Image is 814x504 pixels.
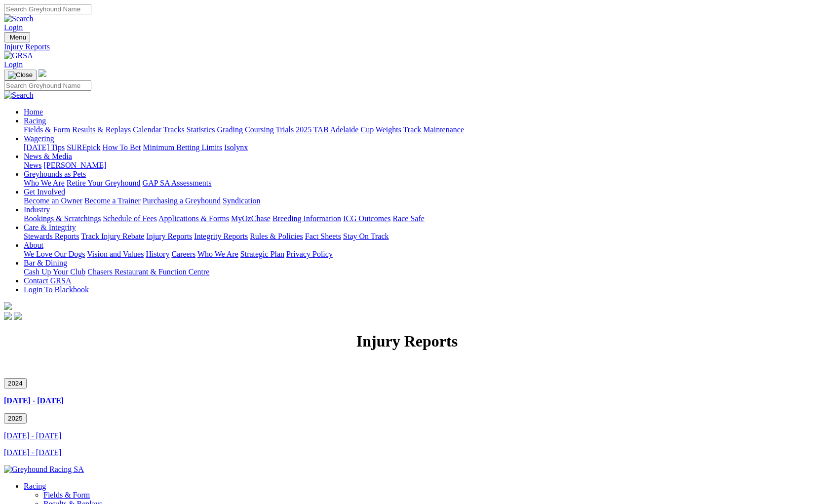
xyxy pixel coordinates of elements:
a: MyOzChase [231,214,271,223]
a: Trials [275,125,294,134]
a: Racing [24,116,46,125]
a: [DATE] - [DATE] [4,448,61,457]
a: Rules & Policies [250,232,303,240]
a: [DATE] - [DATE] [4,396,64,405]
a: Stewards Reports [24,232,79,240]
div: Bar & Dining [24,268,810,276]
a: Racing [24,482,46,490]
strong: Injury Reports [356,332,458,350]
a: Bar & Dining [24,259,67,267]
a: [PERSON_NAME] [43,161,106,169]
a: Grading [217,125,243,134]
div: Get Involved [24,196,810,205]
img: Search [4,14,34,23]
a: Results & Replays [72,125,131,134]
a: Statistics [187,125,215,134]
a: Login [4,60,23,69]
a: Isolynx [224,143,248,152]
a: Care & Integrity [24,223,76,232]
a: [DATE] Tips [24,143,65,152]
div: Greyhounds as Pets [24,179,810,188]
a: GAP SA Assessments [143,179,212,187]
a: Fact Sheets [305,232,341,240]
a: Weights [376,125,401,134]
input: Search [4,80,91,91]
a: Get Involved [24,188,65,196]
a: Integrity Reports [194,232,248,240]
a: Stay On Track [343,232,388,240]
div: Racing [24,125,810,134]
a: Contact GRSA [24,276,71,285]
a: News [24,161,41,169]
button: 2025 [4,413,27,424]
a: News & Media [24,152,72,160]
a: Careers [171,250,195,258]
a: History [146,250,169,258]
a: Coursing [245,125,274,134]
a: Calendar [133,125,161,134]
a: Injury Reports [4,42,810,51]
a: Fields & Form [24,125,70,134]
a: Login [4,23,23,32]
a: About [24,241,43,249]
button: 2024 [4,378,27,388]
a: How To Bet [103,143,141,152]
a: Race Safe [392,214,424,223]
a: Fields & Form [43,491,90,499]
a: Strategic Plan [240,250,284,258]
div: Care & Integrity [24,232,810,241]
a: Tracks [163,125,185,134]
img: twitter.svg [14,312,22,320]
a: Industry [24,205,50,214]
a: SUREpick [67,143,100,152]
a: Track Injury Rebate [81,232,144,240]
a: Who We Are [24,179,65,187]
a: Minimum Betting Limits [143,143,222,152]
input: Search [4,4,91,14]
button: Toggle navigation [4,32,30,42]
a: Home [24,108,43,116]
a: Become an Owner [24,196,82,205]
a: Applications & Forms [158,214,229,223]
img: logo-grsa-white.png [39,69,46,77]
a: Retire Your Greyhound [67,179,141,187]
a: [DATE] - [DATE] [4,431,61,440]
a: Track Maintenance [403,125,464,134]
a: We Love Our Dogs [24,250,85,258]
a: Schedule of Fees [103,214,156,223]
a: Injury Reports [146,232,192,240]
img: facebook.svg [4,312,12,320]
div: About [24,250,810,259]
span: Menu [10,34,26,41]
img: Search [4,91,34,100]
button: Toggle navigation [4,70,37,80]
div: Industry [24,214,810,223]
a: Cash Up Your Club [24,268,85,276]
a: Login To Blackbook [24,285,89,294]
img: logo-grsa-white.png [4,302,12,310]
a: 2025 TAB Adelaide Cup [296,125,374,134]
a: Who We Are [197,250,238,258]
a: ICG Outcomes [343,214,390,223]
div: News & Media [24,161,810,170]
a: Become a Trainer [84,196,141,205]
img: Greyhound Racing SA [4,465,84,474]
img: Close [8,71,33,79]
a: Breeding Information [272,214,341,223]
a: Purchasing a Greyhound [143,196,221,205]
a: Chasers Restaurant & Function Centre [87,268,209,276]
a: Vision and Values [87,250,144,258]
a: Bookings & Scratchings [24,214,101,223]
div: Wagering [24,143,810,152]
a: Syndication [223,196,260,205]
a: Greyhounds as Pets [24,170,86,178]
a: Wagering [24,134,54,143]
img: GRSA [4,51,33,60]
a: Privacy Policy [286,250,333,258]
